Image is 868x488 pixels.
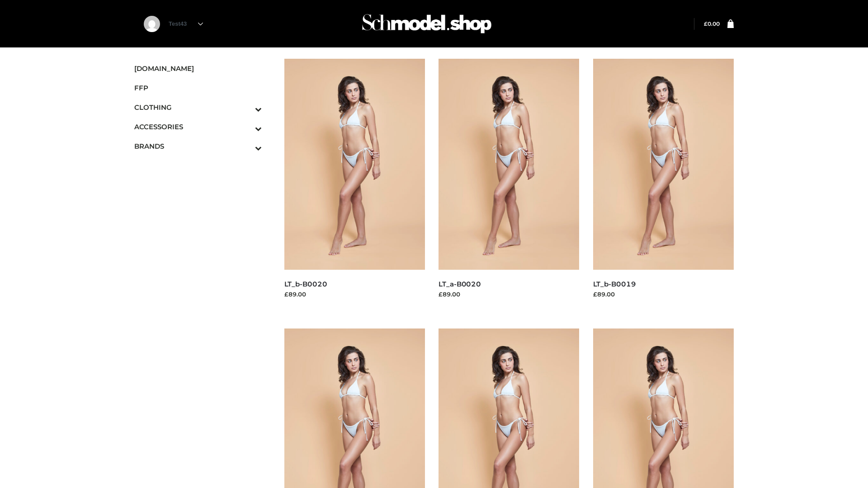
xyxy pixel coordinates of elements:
img: Schmodel Admin 964 [359,6,495,42]
a: CLOTHINGToggle Submenu [134,98,262,117]
button: Toggle Submenu [230,117,262,136]
a: Read more [284,300,318,307]
a: LT_b-B0020 [284,280,327,288]
div: £89.00 [439,290,580,299]
button: Toggle Submenu [230,98,262,117]
a: £0.00 [704,20,720,27]
a: FFP [134,78,262,98]
div: £89.00 [284,290,425,299]
div: £89.00 [593,290,734,299]
a: LT_b-B0019 [593,280,636,288]
a: ACCESSORIESToggle Submenu [134,117,262,136]
a: LT_a-B0020 [439,280,481,288]
span: BRANDS [134,141,262,151]
span: [DOMAIN_NAME] [134,63,262,74]
a: Read more [593,300,627,307]
button: Toggle Submenu [230,136,262,156]
span: CLOTHING [134,102,262,113]
span: FFP [134,83,262,93]
span: ACCESSORIES [134,122,262,132]
a: Read more [439,300,472,307]
a: BRANDSToggle Submenu [134,136,262,156]
span: £ [704,20,708,27]
a: Test43 [169,20,203,27]
a: [DOMAIN_NAME] [134,59,262,78]
bdi: 0.00 [704,20,720,27]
